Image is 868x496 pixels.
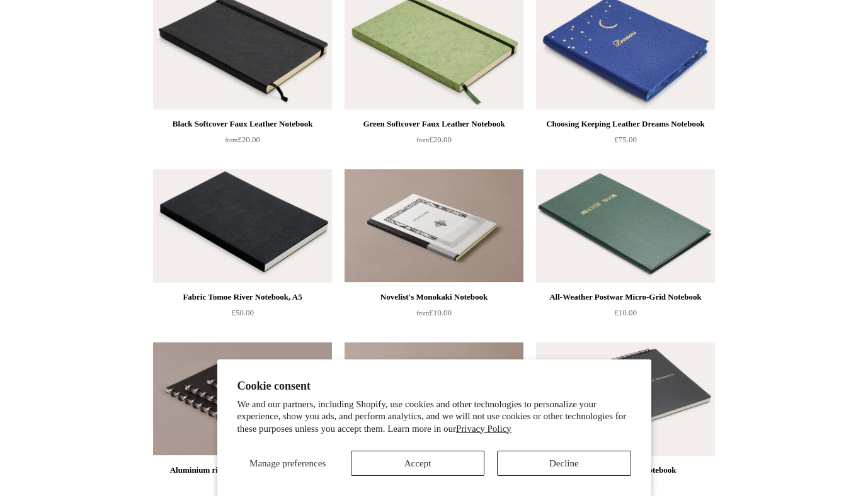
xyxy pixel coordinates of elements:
a: Green Softcover Faux Leather Notebook from£20.00 [345,116,523,168]
div: Novelist's Monokaki Notebook [348,290,520,305]
img: Fabric Tomoe River Notebook, A5 [153,169,332,283]
img: Novelist's Monokaki Notebook [345,169,523,283]
button: Manage preferences [237,451,338,476]
a: Fabric Tomoe River Notebook, A5 Fabric Tomoe River Notebook, A5 [153,169,332,283]
span: £10.00 [614,308,637,317]
span: from [225,137,237,144]
a: Mnemosyne Spiral Notebook Mnemosyne Spiral Notebook [536,342,715,456]
img: Mnemosyne Spiral Notebook [536,342,715,456]
span: £50.00 [231,308,254,317]
span: £20.00 [225,135,260,144]
a: All-Weather Postwar Micro-Grid Notebook £10.00 [536,290,715,341]
div: All-Weather Postwar Micro-Grid Notebook [539,290,712,305]
a: Aluminium ring Atoma Notebook, Dotted Aluminium ring Atoma Notebook, Dotted [153,342,332,456]
a: Privacy Policy [456,424,511,434]
img: Aluminium ring Atoma Notebook, Dotted [153,342,332,456]
a: Choosing Keeping Leather Dreams Notebook £75.00 [536,116,715,168]
div: Aluminium ring Atoma Notebook, Dotted [156,463,329,478]
img: Mnemosyne A4 Notebook [345,342,523,456]
a: All-Weather Postwar Micro-Grid Notebook All-Weather Postwar Micro-Grid Notebook [536,169,715,283]
span: £20.00 [416,135,452,144]
a: Black Softcover Faux Leather Notebook from£20.00 [153,116,332,168]
button: Accept [351,451,484,476]
span: £75.00 [614,135,637,144]
span: £10.00 [416,308,452,317]
span: from [416,137,429,144]
div: Green Softcover Faux Leather Notebook [348,116,520,132]
div: Choosing Keeping Leather Dreams Notebook [539,116,712,132]
a: Fabric Tomoe River Notebook, A5 £50.00 [153,290,332,341]
a: Novelist's Monokaki Notebook from£10.00 [345,290,523,341]
p: We and our partners, including Shopify, use cookies and other technologies to personalize your ex... [237,398,631,436]
a: Novelist's Monokaki Notebook Novelist's Monokaki Notebook [345,169,523,283]
button: Decline [497,451,631,476]
a: Mnemosyne A4 Notebook Mnemosyne A4 Notebook [345,342,523,456]
h2: Cookie consent [237,380,631,393]
span: from [416,310,429,317]
div: Black Softcover Faux Leather Notebook [156,116,329,132]
div: Fabric Tomoe River Notebook, A5 [156,290,329,305]
span: Manage preferences [249,458,326,468]
img: All-Weather Postwar Micro-Grid Notebook [536,169,715,283]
